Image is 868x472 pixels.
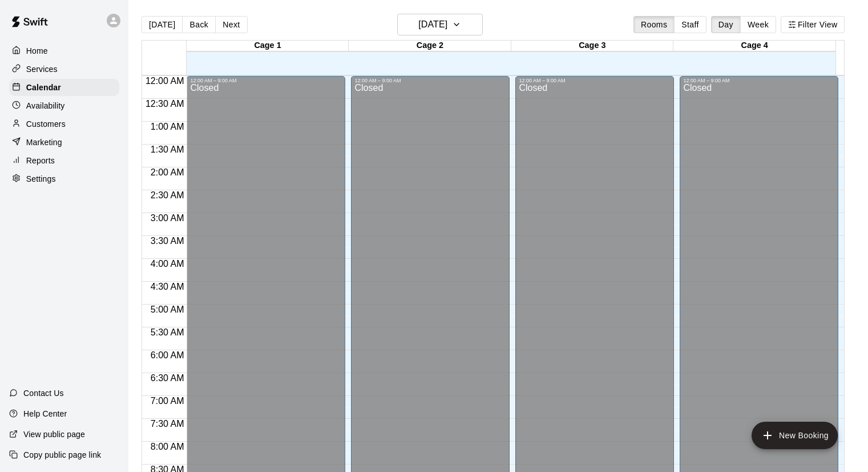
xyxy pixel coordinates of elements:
[148,350,187,360] span: 6:00 AM
[187,41,349,51] div: Cage 1
[142,16,183,33] button: [DATE]
[26,137,62,148] p: Marketing
[23,449,101,461] p: Copy public page link
[9,97,119,114] a: Availability
[9,170,119,187] a: Settings
[752,422,838,449] button: add
[148,190,187,200] span: 2:30 AM
[23,387,64,399] p: Contact Us
[26,63,58,75] p: Services
[354,78,506,83] div: 12:00 AM – 9:00 AM
[633,16,675,33] button: Rooms
[397,14,483,35] button: [DATE]
[148,373,187,383] span: 6:30 AM
[683,78,835,83] div: 12:00 AM – 9:00 AM
[23,429,85,440] p: View public page
[26,82,61,93] p: Calendar
[182,16,216,33] button: Back
[148,145,187,154] span: 1:30 AM
[143,76,187,86] span: 12:00 AM
[148,282,187,291] span: 4:30 AM
[215,16,247,33] button: Next
[190,78,342,83] div: 12:00 AM – 9:00 AM
[26,155,55,166] p: Reports
[9,61,119,78] a: Services
[148,236,187,246] span: 3:30 AM
[674,16,706,33] button: Staff
[711,16,741,33] button: Day
[148,213,187,223] span: 3:00 AM
[511,41,673,51] div: Cage 3
[9,134,119,151] a: Marketing
[673,41,835,51] div: Cage 4
[148,327,187,337] span: 5:30 AM
[26,100,65,111] p: Availability
[148,396,187,406] span: 7:00 AM
[26,173,56,185] p: Settings
[148,305,187,314] span: 5:00 AM
[148,419,187,429] span: 7:30 AM
[26,45,48,57] p: Home
[148,442,187,451] span: 8:00 AM
[781,16,845,33] button: Filter View
[26,118,66,130] p: Customers
[740,16,776,33] button: Week
[148,259,187,269] span: 4:00 AM
[143,99,187,109] span: 12:30 AM
[9,152,119,169] a: Reports
[9,42,119,59] a: Home
[9,115,119,133] a: Customers
[418,17,447,33] h6: [DATE]
[148,122,187,131] span: 1:00 AM
[519,78,671,83] div: 12:00 AM – 9:00 AM
[23,408,67,419] p: Help Center
[9,79,119,96] a: Calendar
[148,167,187,177] span: 2:00 AM
[349,41,511,51] div: Cage 2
